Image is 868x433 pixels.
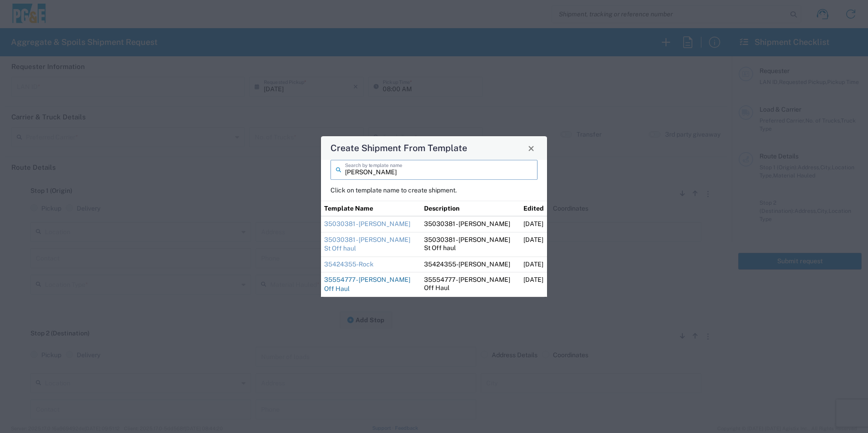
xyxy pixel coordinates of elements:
[324,276,410,293] a: 35554777 - [PERSON_NAME] Off Haul
[520,201,547,216] th: Edited
[421,216,521,232] td: 35030381 - [PERSON_NAME]
[330,186,538,194] p: Click on template name to create shipment.
[321,201,547,297] table: Shipment templates
[520,232,547,256] td: [DATE]
[330,142,467,155] h4: Create Shipment From Template
[421,201,521,216] th: Description
[421,232,521,256] td: 35030381 - [PERSON_NAME] St Off haul
[321,201,421,216] th: Template Name
[324,261,374,268] a: 35424355-Rock
[324,236,410,252] a: 35030381 - [PERSON_NAME] St Off haul
[520,257,547,273] td: [DATE]
[324,220,410,227] a: 35030381 - [PERSON_NAME]
[421,257,521,273] td: 35424355-[PERSON_NAME]
[421,272,521,297] td: 35554777 - [PERSON_NAME] Off Haul
[520,272,547,297] td: [DATE]
[525,142,538,154] button: Close
[520,216,547,232] td: [DATE]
